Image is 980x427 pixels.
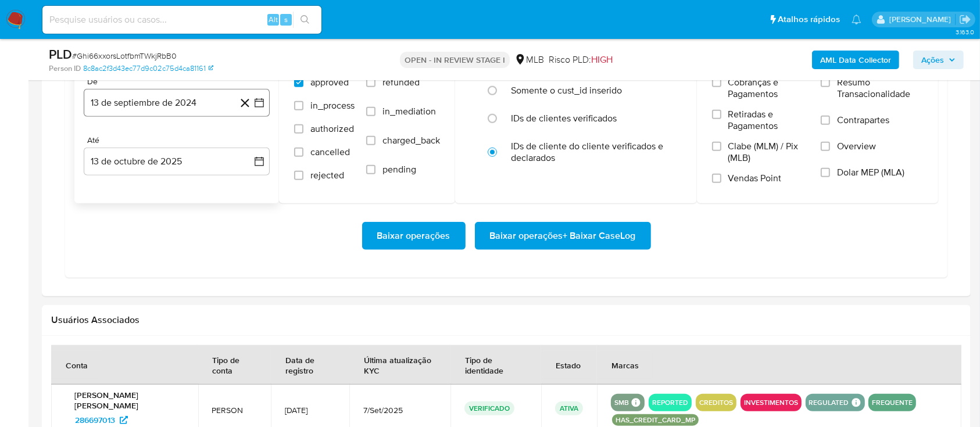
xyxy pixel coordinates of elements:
[959,13,971,26] a: Sair
[269,14,278,25] span: Alt
[49,45,72,63] b: PLD
[284,14,288,25] span: s
[889,14,955,25] p: vinicius.santiago@mercadolivre.com
[852,15,861,24] a: Notificações
[956,27,974,37] span: 3.163.0
[83,63,213,74] a: 8c8ac2f3d43ec77d9c02c75d4ca81161
[72,50,177,62] span: # Ghi66xxorsLotfbmTWkjRbB0
[514,53,544,66] div: MLB
[812,51,899,69] button: AML Data Collector
[49,63,81,74] b: Person ID
[913,51,964,69] button: Ações
[921,51,944,69] span: Ações
[820,51,891,69] b: AML Data Collector
[400,52,510,68] p: OPEN - IN REVIEW STAGE I
[293,12,317,28] button: search-icon
[42,12,321,27] input: Pesquise usuários ou casos...
[549,53,613,66] span: Risco PLD:
[591,53,613,66] span: HIGH
[51,314,961,326] h2: Usuários Associados
[778,13,840,26] span: Atalhos rápidos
